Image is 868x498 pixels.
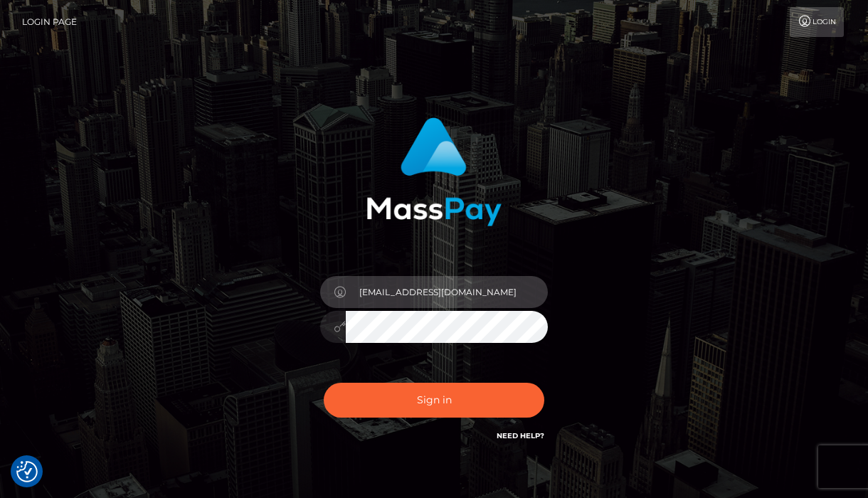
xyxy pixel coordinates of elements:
[16,461,38,482] img: Revisit consent button
[346,276,548,308] input: Username...
[790,7,844,37] a: Login
[16,461,38,482] button: Consent Preferences
[366,117,502,226] img: MassPay Login
[497,431,544,440] a: Need Help?
[324,383,544,418] button: Sign in
[22,7,77,37] a: Login Page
